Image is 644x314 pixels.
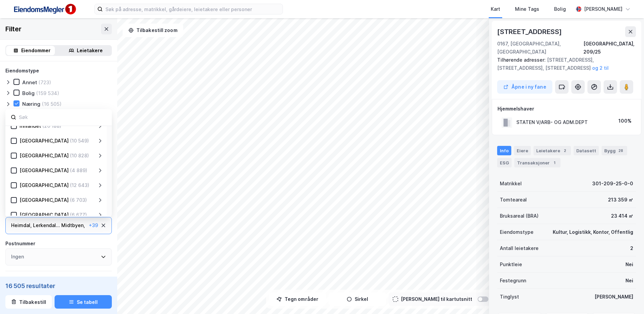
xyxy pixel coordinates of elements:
[500,293,519,301] div: Tinglyst
[5,240,35,248] div: Postnummer
[55,295,112,309] button: Se tabell
[497,80,552,94] button: Åpne i ny fane
[594,293,633,301] div: [PERSON_NAME]
[500,196,527,204] div: Tomteareal
[500,277,526,285] div: Festegrunn
[329,292,386,306] button: Sirkel
[583,40,636,56] div: [GEOGRAPHIC_DATA], 209/25
[21,46,51,55] div: Eiendommer
[491,5,500,13] div: Kart
[22,79,37,86] div: Annet
[608,196,633,204] div: 213 359 ㎡
[602,146,627,155] div: Bygg
[497,57,547,63] span: Tilhørende adresser:
[534,146,571,155] div: Leietakere
[123,24,183,37] button: Tilbakestill zoom
[630,244,633,252] div: 2
[497,146,511,155] div: Info
[553,228,633,236] div: Kultur, Logistikk, Kontor, Offentlig
[592,180,633,188] div: 301-209-25-0-0
[497,26,563,37] div: [STREET_ADDRESS]
[611,212,633,220] div: 23 414 ㎡
[70,211,87,219] div: (6 677)
[38,79,51,86] div: (723)
[618,117,632,125] div: 100%
[500,228,534,236] div: Eiendomstype
[500,180,522,188] div: Matrikkel
[77,46,103,55] div: Leietakere
[500,212,539,220] div: Bruksareal (BRA)
[554,5,566,13] div: Bolig
[551,159,558,166] div: 1
[5,67,39,75] div: Eiendomstype
[561,147,568,154] div: 2
[625,277,633,285] div: Nei
[11,253,24,261] div: Ingen
[5,282,112,290] div: 16 505 resultater
[514,146,531,155] div: Eiere
[61,221,85,229] div: Midtbyen ,
[500,260,522,269] div: Punktleie
[584,5,622,13] div: [PERSON_NAME]
[33,221,60,229] div: Lerkendal ...
[500,244,539,252] div: Antall leietakere
[617,147,624,154] div: 28
[11,221,32,229] div: Heimdal ,
[22,90,35,96] div: Bolig
[5,295,52,309] button: Tilbakestill
[516,118,588,126] div: STATEN V/ARB- OG ADM.DEPT
[89,221,98,229] div: + 39
[103,4,283,14] input: Søk på adresse, matrikkel, gårdeiere, leietakere eller personer
[497,158,512,167] div: ESG
[625,260,633,269] div: Nei
[497,56,631,72] div: [STREET_ADDRESS], [STREET_ADDRESS], [STREET_ADDRESS]
[5,24,22,34] div: Filter
[11,2,78,17] img: F4PB6Px+NJ5v8B7XTbfpPpyloAAAAASUVORK5CYII=
[574,146,599,155] div: Datasett
[610,282,644,314] div: Kontrollprogram for chat
[497,105,636,113] div: Hjemmelshaver
[514,158,560,167] div: Transaksjoner
[610,282,644,314] iframe: Chat Widget
[22,101,40,107] div: Næring
[42,101,62,107] div: (16 505)
[497,40,583,56] div: 0167, [GEOGRAPHIC_DATA], [GEOGRAPHIC_DATA]
[20,211,69,219] div: [GEOGRAPHIC_DATA]
[401,295,472,303] div: [PERSON_NAME] til kartutsnitt
[515,5,539,13] div: Mine Tags
[36,90,59,96] div: (159 534)
[269,292,326,306] button: Tegn områder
